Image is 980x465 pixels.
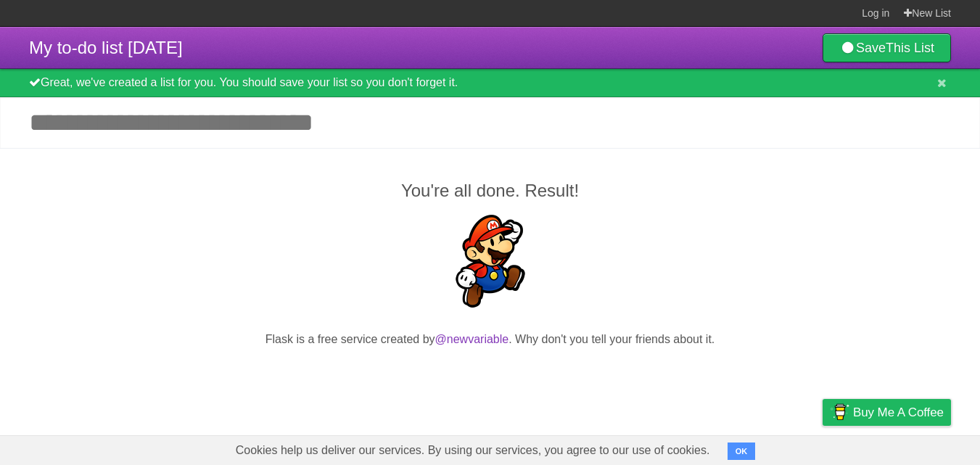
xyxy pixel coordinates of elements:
[464,366,516,387] iframe: X Post Button
[728,443,756,460] button: OK
[435,333,509,345] a: @newvariable
[853,400,944,425] span: Buy me a coffee
[221,436,725,465] span: Cookies help us deliver our services. By using our services, you agree to our use of cookies.
[29,331,951,348] p: Flask is a free service created by . Why don't you tell your friends about it.
[830,400,849,424] img: Buy me a coffee
[29,38,183,57] span: My to-do list [DATE]
[823,399,951,426] a: Buy me a coffee
[886,41,934,55] b: This List
[823,33,951,62] a: SaveThis List
[444,215,537,308] img: Super Mario
[29,178,951,204] h2: You're all done. Result!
